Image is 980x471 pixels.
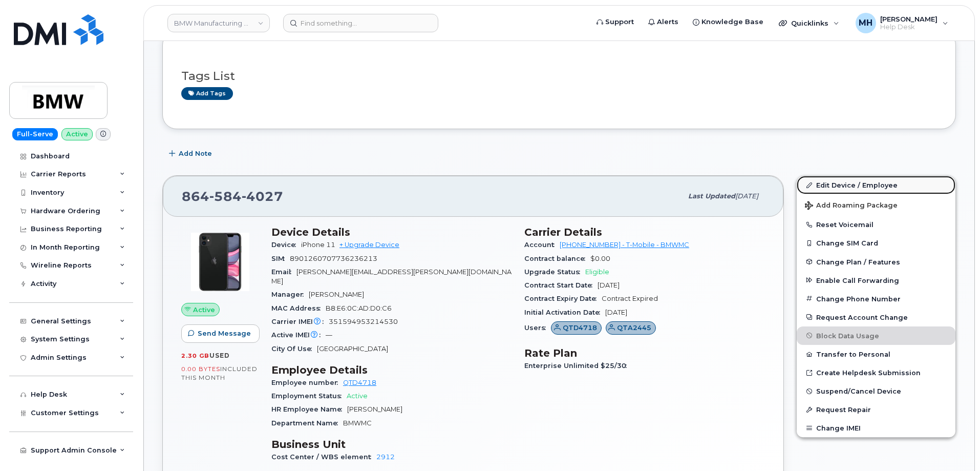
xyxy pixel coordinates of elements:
button: Change Plan / Features [797,253,955,271]
span: B8:E6:0C:AD:D0:C6 [326,304,392,312]
span: Active [347,392,368,400]
span: 0.00 Bytes [181,365,220,373]
span: Contract Expired [602,295,658,302]
span: Add Note [179,149,212,158]
span: Send Message [198,329,251,338]
span: Help Desk [880,23,938,31]
button: Reset Voicemail [797,215,955,234]
div: Quicklinks [772,13,846,33]
span: Enable Call Forwarding [816,276,899,284]
span: Suspend/Cancel Device [816,387,901,395]
span: 2.30 GB [181,352,209,359]
button: Transfer to Personal [797,345,955,363]
span: Contract balance [524,255,590,262]
a: Add tags [181,87,233,100]
span: iPhone 11 [301,241,335,249]
span: Carrier IMEI [271,318,329,325]
span: 8901260707736236213 [290,255,377,262]
span: 584 [209,189,242,204]
span: — [326,331,332,339]
span: Users [524,324,551,332]
button: Suspend/Cancel Device [797,382,955,400]
span: Last updated [688,192,735,200]
span: [PERSON_NAME][EMAIL_ADDRESS][PERSON_NAME][DOMAIN_NAME] [271,268,512,285]
button: Add Roaming Package [797,194,955,215]
button: Add Note [162,145,221,163]
span: Email [271,268,296,276]
span: Manager [271,291,309,298]
span: 864 [182,189,283,204]
img: iPhone_11.jpg [189,231,251,293]
span: BMWMC [343,419,372,427]
span: Contract Expiry Date [524,295,602,302]
span: Device [271,241,301,249]
span: [GEOGRAPHIC_DATA] [317,345,388,353]
a: Support [589,12,641,32]
h3: Business Unit [271,438,512,450]
span: Initial Activation Date [524,309,605,316]
span: Quicklinks [791,19,828,27]
span: [DATE] [735,192,758,200]
a: QTD4718 [551,324,602,332]
span: [PERSON_NAME] [880,15,938,23]
span: Account [524,241,560,249]
span: used [209,352,230,359]
span: [DATE] [598,281,620,289]
span: MH [859,17,872,29]
span: Change Plan / Features [816,258,900,265]
span: [PERSON_NAME] [347,405,402,413]
button: Send Message [181,324,260,343]
a: Edit Device / Employee [797,176,955,194]
button: Change Phone Number [797,290,955,308]
a: 2912 [376,453,395,461]
span: [DATE] [605,309,627,316]
iframe: Messenger Launcher [935,426,972,463]
span: $0.00 [590,255,610,262]
span: Employee number [271,379,343,386]
span: Alerts [657,17,678,27]
span: Active IMEI [271,331,326,339]
h3: Employee Details [271,364,512,376]
span: Employment Status [271,392,347,400]
a: Create Helpdesk Submission [797,363,955,382]
span: MAC Address [271,304,326,312]
span: Eligible [585,268,609,276]
span: Add Roaming Package [805,201,898,211]
button: Block Data Usage [797,326,955,345]
span: Knowledge Base [701,17,763,27]
button: Change IMEI [797,419,955,437]
h3: Rate Plan [524,347,765,359]
h3: Device Details [271,226,512,238]
span: QTD4718 [563,323,597,333]
span: SIM [271,255,290,262]
h3: Carrier Details [524,226,765,238]
a: [PHONE_NUMBER] - T-Mobile - BMWMC [560,241,689,249]
button: Request Account Change [797,308,955,326]
span: Department Name [271,419,343,427]
span: Upgrade Status [524,268,585,276]
span: Cost Center / WBS element [271,453,376,461]
a: Knowledge Base [686,12,771,32]
span: 351594953214530 [329,318,398,325]
span: QTA2445 [617,323,651,333]
span: City Of Use [271,345,317,353]
a: BMW Manufacturing Co LLC [167,14,270,32]
a: QTD4718 [343,379,376,386]
button: Enable Call Forwarding [797,271,955,290]
input: Find something... [283,14,438,32]
span: Active [193,305,215,315]
span: Contract Start Date [524,281,598,289]
a: QTA2445 [606,324,656,332]
span: Enterprise Unlimited $25/30 [524,362,632,370]
button: Request Repair [797,400,955,419]
span: 4027 [242,189,283,204]
span: HR Employee Name [271,405,347,413]
span: [PERSON_NAME] [309,291,364,298]
h3: Tags List [181,70,937,83]
button: Change SIM Card [797,234,955,252]
span: Support [605,17,634,27]
a: Alerts [641,12,686,32]
a: + Upgrade Device [339,241,399,249]
div: Melissa Hoye [848,13,955,33]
